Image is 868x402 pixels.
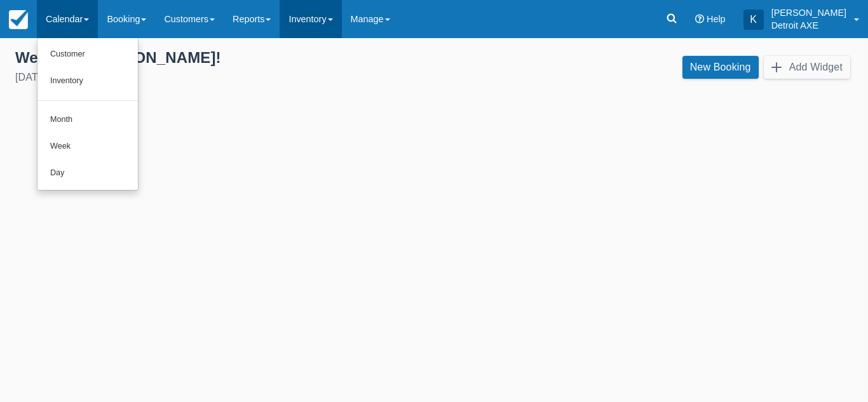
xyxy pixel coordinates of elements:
a: New Booking [682,56,759,79]
div: [DATE] [15,70,424,85]
div: Welcome , [PERSON_NAME] ! [15,48,424,67]
a: Day [37,160,138,187]
span: Help [707,14,726,24]
a: Customer [37,41,138,68]
img: checkfront-main-nav-mini-logo.png [9,10,28,29]
p: Detroit AXE [771,19,846,32]
ul: Calendar [37,38,139,191]
a: Month [37,107,138,133]
p: [PERSON_NAME] [771,6,846,19]
a: Inventory [37,68,138,95]
button: Add Widget [764,56,850,79]
a: Week [37,133,138,160]
i: Help [695,15,704,23]
div: K [743,10,764,30]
